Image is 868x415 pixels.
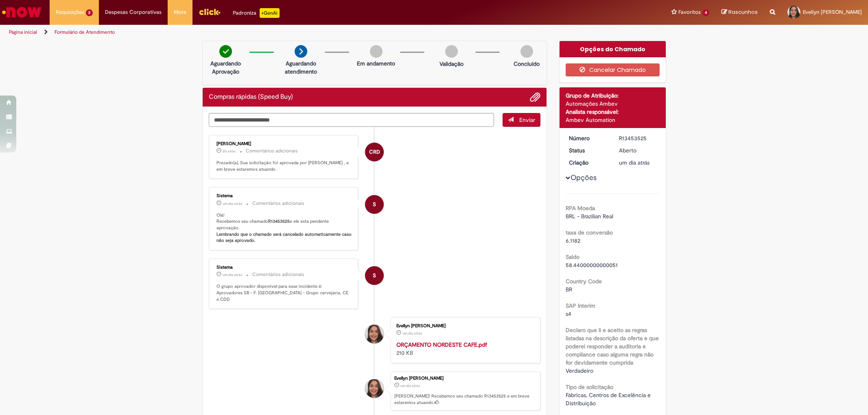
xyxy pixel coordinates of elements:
[503,113,540,127] button: Enviar
[519,116,535,124] span: Enviar
[566,213,613,220] span: BRL - Brazilian Real
[260,8,280,18] p: +GenAi
[439,60,464,68] p: Validação
[400,383,420,388] span: um dia atrás
[722,9,758,16] a: Rascunhos
[566,91,660,100] div: Grupo de Atribuição:
[619,159,649,166] span: um dia atrás
[566,310,571,317] span: s4
[514,60,540,68] p: Concluído
[216,265,352,270] div: Sistema
[246,148,298,154] small: Comentários adicionais
[56,8,84,16] span: Requisições
[281,59,321,76] p: Aguardando atendimento
[365,379,384,398] div: Evellyn Luiza Ramos Rodrigues
[619,159,657,167] div: 27/08/2025 16:21:31
[402,331,422,336] span: um dia atrás
[209,113,494,127] textarea: Digite sua mensagem aqui...
[566,100,660,108] div: Automações Ambev
[566,383,613,391] b: Tipo de solicitação
[373,195,376,214] span: S
[219,45,232,58] img: check-circle-green.png
[9,29,37,35] a: Página inicial
[373,266,376,285] span: S
[209,372,541,411] li: Evellyn Luiza Ramos Rodrigues
[728,8,758,16] span: Rascunhos
[530,92,540,102] button: Adicionar anexos
[396,324,532,328] div: Evellyn [PERSON_NAME]
[566,326,659,366] b: Declaro que li e aceito as regras listadas na descrição da oferta e que poderei responder a audit...
[566,261,618,269] span: 58.44000000000051
[174,8,186,16] span: More
[105,8,162,16] span: Despesas Corporativas
[365,266,384,285] div: System
[520,45,533,58] img: img-circle-grey.png
[268,218,290,224] b: R13453525
[369,142,380,162] span: CRD
[566,367,593,374] span: Verdadeiro
[396,341,532,357] div: 210 KB
[566,229,613,236] b: taxa de conversão
[402,331,422,336] time: 27/08/2025 16:21:10
[563,159,613,167] dt: Criação
[216,283,352,302] p: O grupo aprovador disponível para esse incidente é: Aprovadores SB - F. [GEOGRAPHIC_DATA] - Grupo...
[1,4,43,20] img: ServiceNow
[216,231,353,244] b: Lembrando que o chamado será cancelado automaticamente caso não seja aprovado.
[566,391,652,407] span: Fábricas, Centros de Excelência e Distribuição
[619,134,657,142] div: R13453525
[216,160,352,172] p: Prezado(a), Sua solicitação foi aprovada por [PERSON_NAME] , e em breve estaremos atuando.
[223,201,242,206] span: um dia atrás
[216,141,352,146] div: [PERSON_NAME]
[678,8,701,16] span: Favoritos
[702,9,709,16] span: 4
[560,41,666,57] div: Opções do Chamado
[295,45,307,58] img: arrow-next.png
[563,146,613,154] dt: Status
[223,272,242,277] span: um dia atrás
[566,278,602,285] b: Country Code
[223,272,242,277] time: 27/08/2025 16:21:42
[216,193,352,198] div: Sistema
[394,393,536,406] p: [PERSON_NAME]! Recebemos seu chamado R13453525 e em breve estaremos atuando.
[370,45,383,58] img: img-circle-grey.png
[365,325,384,343] div: Evellyn Luiza Ramos Rodrigues
[6,25,573,40] ul: Trilhas de página
[199,6,221,18] img: click_logo_yellow_360x200.png
[394,376,536,381] div: Evellyn [PERSON_NAME]
[365,143,384,161] div: Carlos Roberto Da Silva Bandeira
[365,195,384,214] div: System
[566,253,579,261] b: Saldo
[566,63,660,76] button: Cancelar Chamado
[445,45,458,58] img: img-circle-grey.png
[357,59,395,67] p: Em andamento
[216,212,352,244] p: Olá! Recebemos seu chamado e ele esta pendente aprovação.
[619,146,657,154] div: Aberto
[400,383,420,388] time: 27/08/2025 16:21:31
[233,8,280,18] div: Padroniza
[396,341,487,348] a: ORÇAMENTO NORDESTE CAFE.pdf
[206,59,245,76] p: Aguardando Aprovação
[223,149,236,154] span: 2h atrás
[566,302,595,309] b: SAP Interim
[55,29,115,35] a: Formulário de Atendimento
[566,116,660,124] div: Ambev Automation
[86,9,93,16] span: 2
[209,93,293,101] h2: Compras rápidas (Speed Buy) Histórico de tíquete
[566,108,660,116] div: Analista responsável:
[252,200,304,207] small: Comentários adicionais
[252,271,304,278] small: Comentários adicionais
[223,149,236,154] time: 28/08/2025 14:59:03
[566,204,595,212] b: RPA Moeda
[566,286,572,293] span: BR
[563,134,613,142] dt: Número
[566,237,580,244] span: 6.1182
[803,9,862,15] span: Evellyn [PERSON_NAME]
[619,159,649,166] time: 27/08/2025 16:21:31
